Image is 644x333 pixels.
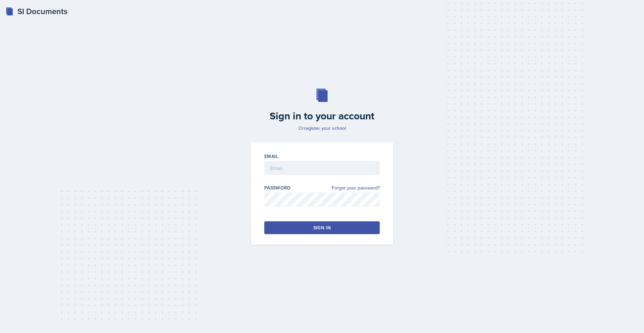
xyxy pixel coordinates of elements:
[5,5,67,17] a: SI Documents
[264,153,278,160] label: Email
[264,221,380,234] button: Sign in
[332,184,380,191] a: Forgot your password?
[264,184,291,191] label: Password
[304,125,346,131] a: register your school
[247,110,397,122] h2: Sign in to your account
[247,125,397,131] p: Or
[313,224,331,231] div: Sign in
[264,161,380,175] input: Email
